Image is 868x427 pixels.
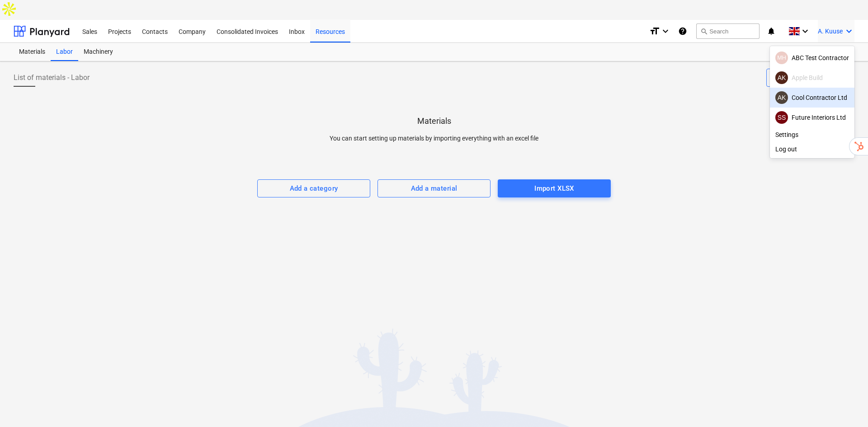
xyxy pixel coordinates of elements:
[775,52,788,64] div: Mike Hammer
[775,111,849,124] div: Future Interiors Ltd
[775,91,849,104] div: Cool Contractor Ltd
[770,142,854,156] div: Log out
[775,91,788,104] div: Andres Kuuse
[775,111,788,124] div: Simon Stars
[778,114,786,121] span: SS
[775,52,849,64] div: ABC Test Contractor
[778,74,786,81] span: AK
[775,71,788,84] div: Andres Kuuse
[770,127,854,142] div: Settings
[775,71,849,84] div: Apple Build
[778,94,786,101] span: AK
[777,55,786,61] span: MH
